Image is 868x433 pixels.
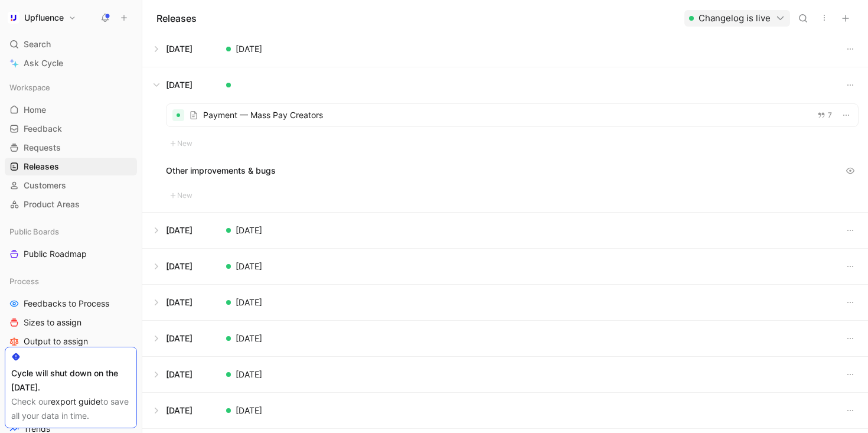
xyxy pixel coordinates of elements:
[5,272,137,290] div: Process
[5,272,137,369] div: ProcessFeedbacks to ProcessSizes to assignOutput to assignBusiness Focus to assign
[24,56,63,70] span: Ask Cycle
[5,333,137,350] a: Output to assign
[24,12,64,23] h1: Upfluence
[5,79,137,96] div: Workspace
[5,177,137,194] a: Customers
[24,123,62,135] span: Feedback
[11,366,130,395] div: Cycle will shut down on the [DATE].
[684,10,790,27] button: Changelog is live
[24,298,109,310] span: Feedbacks to Process
[5,295,137,312] a: Feedbacks to Process
[5,120,137,138] a: Feedback
[828,112,832,119] span: 7
[5,223,137,263] div: Public BoardsPublic Roadmap
[9,226,59,237] span: Public Boards
[5,35,137,53] div: Search
[9,275,39,287] span: Process
[5,196,137,213] a: Product Areas
[166,188,197,203] button: New
[166,136,197,151] button: New
[24,198,80,210] span: Product Areas
[24,248,87,260] span: Public Roadmap
[9,82,50,93] span: Workspace
[5,139,137,157] a: Requests
[5,314,137,331] a: Sizes to assign
[11,395,130,423] div: Check our to save all your data in time.
[24,104,46,116] span: Home
[166,162,859,179] div: Other improvements & bugs
[5,54,137,72] a: Ask Cycle
[156,11,197,25] h1: Releases
[24,180,66,191] span: Customers
[8,12,19,24] img: Upfluence
[5,101,137,119] a: Home
[5,158,137,175] a: Releases
[24,336,88,347] span: Output to assign
[5,245,137,263] a: Public Roadmap
[5,9,79,26] button: UpfluenceUpfluence
[815,109,834,122] button: 7
[24,317,81,328] span: Sizes to assign
[5,223,137,240] div: Public Boards
[24,161,59,172] span: Releases
[24,37,51,51] span: Search
[51,396,100,406] a: export guide
[24,142,61,154] span: Requests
